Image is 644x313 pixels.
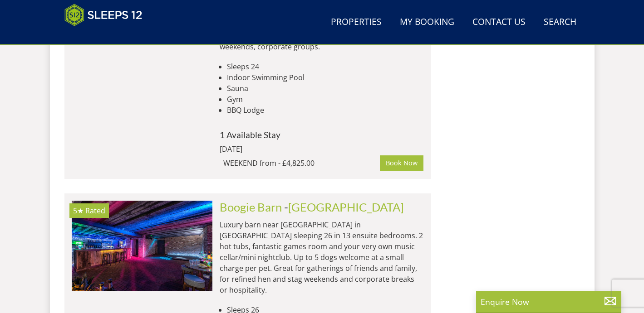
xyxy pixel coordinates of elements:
a: Book Now [380,155,423,171]
img: Sleeps 12 [64,4,143,26]
li: Sauna [227,83,424,94]
iframe: Customer reviews powered by Trustpilot [60,32,155,39]
span: Rated [85,206,105,216]
a: Boogie Barn [220,200,282,214]
li: BBQ Lodge [227,105,424,116]
li: Gym [227,94,424,105]
a: [GEOGRAPHIC_DATA] [288,200,404,214]
div: WEEKEND from - £4,825.00 [223,158,380,169]
a: 5★ Rated [72,201,212,291]
a: Properties [327,12,385,33]
img: Boogie-Barn-nottinghamshire-holiday-home-accomodation-sleeping-13.original.jpg [72,201,212,291]
div: [DATE] [220,144,342,154]
span: Boogie Barn has a 5 star rating under the Quality in Tourism Scheme [73,206,84,216]
li: Sleeps 24 [227,61,424,72]
h4: 1 Available Stay [220,130,424,140]
li: Indoor Swimming Pool [227,72,424,83]
a: My Booking [396,12,458,33]
span: - [284,200,404,214]
p: Luxury barn near [GEOGRAPHIC_DATA] in [GEOGRAPHIC_DATA] sleeping 26 in 13 ensuite bedrooms. 2 hot... [220,219,424,295]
